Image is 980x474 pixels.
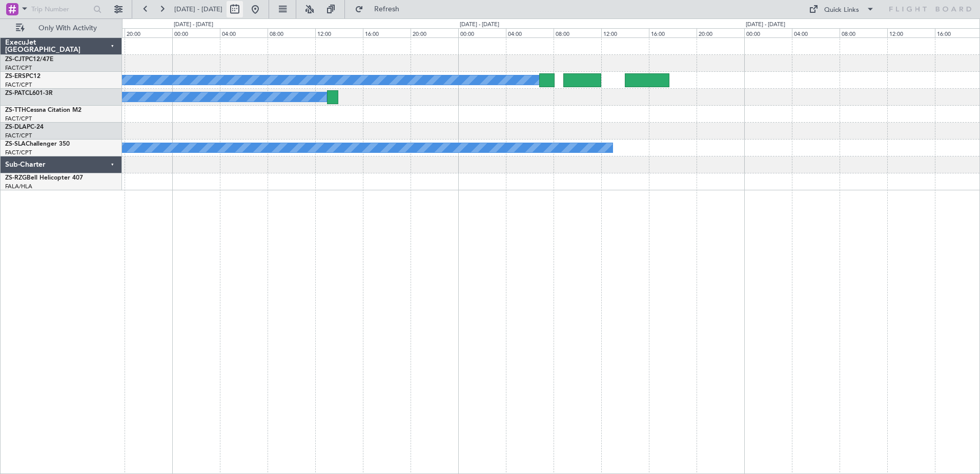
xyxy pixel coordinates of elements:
[172,28,220,37] div: 00:00
[5,115,32,123] a: FACT/CPT
[792,28,840,37] div: 04:00
[5,73,40,80] a: ZS-ERSPC12
[5,73,26,80] span: ZS-ERS
[5,183,32,190] a: FALA/HLA
[174,5,222,14] span: [DATE] - [DATE]
[5,132,32,140] a: FACT/CPT
[887,28,935,37] div: 12:00
[315,28,363,37] div: 12:00
[220,28,268,37] div: 04:00
[31,2,90,17] input: Trip Number
[411,28,458,37] div: 20:00
[601,28,649,37] div: 12:00
[5,175,83,181] a: ZS-RZGBell Helicopter 407
[363,28,411,37] div: 16:00
[5,56,53,63] a: ZS-CJTPC12/47E
[5,175,27,181] span: ZS-RZG
[5,141,70,147] a: ZS-SLAChallenger 350
[697,28,744,37] div: 20:00
[5,64,32,72] a: FACT/CPT
[554,28,601,37] div: 08:00
[506,28,554,37] div: 04:00
[5,124,44,130] a: ZS-DLAPC-24
[5,149,32,156] a: FACT/CPT
[840,28,887,37] div: 08:00
[5,56,25,63] span: ZS-CJT
[125,28,172,37] div: 20:00
[174,21,213,29] div: [DATE] - [DATE]
[350,1,412,17] button: Refresh
[824,5,859,15] div: Quick Links
[804,1,880,17] button: Quick Links
[460,21,499,29] div: [DATE] - [DATE]
[458,28,506,37] div: 00:00
[27,25,108,32] span: Only With Activity
[5,141,26,147] span: ZS-SLA
[5,81,32,89] a: FACT/CPT
[5,90,25,96] span: ZS-PAT
[5,107,81,113] a: ZS-TTHCessna Citation M2
[5,90,53,96] a: ZS-PATCL601-3R
[11,20,111,36] button: Only With Activity
[365,6,409,13] span: Refresh
[5,107,26,113] span: ZS-TTH
[5,124,27,130] span: ZS-DLA
[744,28,792,37] div: 00:00
[746,21,785,29] div: [DATE] - [DATE]
[649,28,697,37] div: 16:00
